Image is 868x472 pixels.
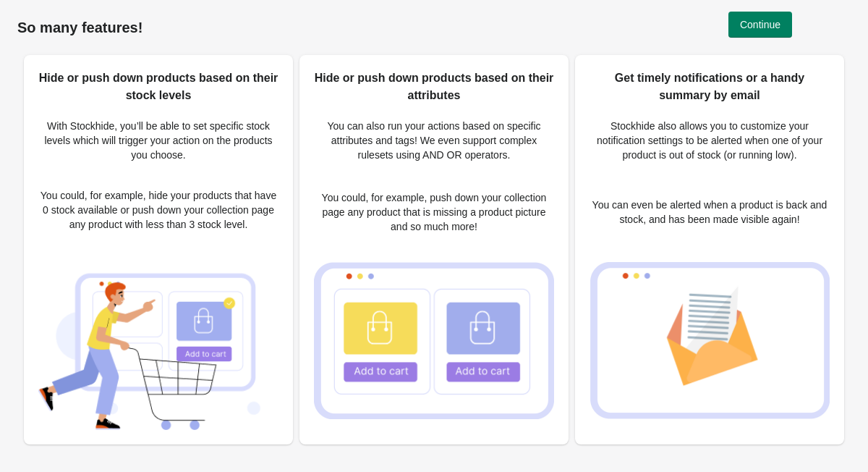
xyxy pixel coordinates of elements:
p: You could, for example, hide your products that have 0 stock available or push down your collecti... [38,188,278,232]
img: Hide or push down products based on their stock levels [38,257,278,430]
p: With Stockhide, you’ll be able to set specific stock levels which will trigger your action on the... [38,119,278,162]
p: Stockhide also allows you to customize your notification settings to be alerted when one of your ... [590,119,830,162]
img: Hide or push down products based on their attributes [314,262,554,419]
h2: Hide or push down products based on their stock levels [38,69,278,104]
img: Get timely notifications or a handy summary by email [590,262,830,419]
span: Continue [740,19,780,30]
p: You can also run your actions based on specific attributes and tags! We even support complex rule... [314,119,554,162]
h2: Get timely notifications or a handy summary by email [590,69,830,104]
p: You can even be alerted when a product is back and stock, and has been made visible again! [590,198,830,227]
h1: So many features! [17,19,851,36]
button: Continue [728,12,792,38]
h2: Hide or push down products based on their attributes [314,69,554,104]
p: You could, for example, push down your collection page any product that is missing a product pict... [314,190,554,234]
